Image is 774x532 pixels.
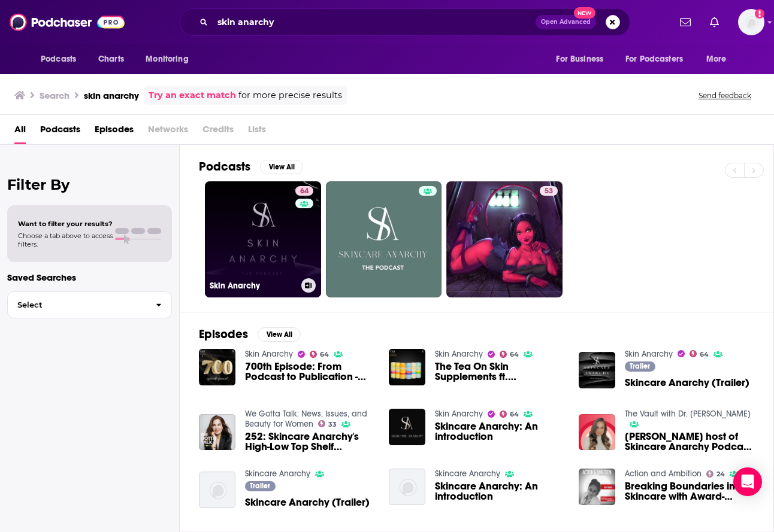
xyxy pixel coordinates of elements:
[205,181,321,297] a: 64Skin Anarchy
[137,48,204,71] button: open menu
[180,8,630,36] div: Search podcasts, credits, & more...
[625,481,754,501] a: Breaking Boundaries in Skincare with Award-Winning Host of Skincare Anarchy, Dr. Ekta Yadav
[545,186,553,197] span: 53
[199,159,250,174] h2: Podcasts
[245,497,370,507] a: Skincare Anarchy (Trailer)
[90,48,131,71] a: Charts
[500,351,519,358] a: 64
[245,349,293,359] a: Skin Anarchy
[618,48,700,71] button: open menu
[675,12,696,32] a: Show notifications dropdown
[41,51,76,68] span: Podcasts
[389,469,425,505] img: Skincare Anarchy: An introduction
[295,186,313,196] a: 64
[536,15,596,29] button: Open AdvancedNew
[579,414,615,451] img: Dr. Ekta Yadav host of Skincare Anarchy Podcast: Skin Health, Hair Health and Mental Health
[318,420,337,427] a: 33
[435,409,483,419] a: Skin Anarchy
[435,361,564,382] a: The Tea On Skin Supplements ft. Bassima Mroue, SkinTē Co-Founder | Skincare Anarchy - E.417
[625,469,702,479] a: Action and Ambition
[199,327,301,342] a: EpisodesView All
[260,160,303,174] button: View All
[574,7,595,19] span: New
[389,349,425,385] img: The Tea On Skin Supplements ft. Bassima Mroue, SkinTē Co-Founder | Skincare Anarchy - E.417
[755,9,764,19] svg: Add a profile image
[738,9,764,35] span: Logged in as sophiak
[84,90,139,101] h3: skin anarchy
[199,472,235,508] img: Skincare Anarchy (Trailer)
[98,51,124,68] span: Charts
[435,421,564,442] a: Skincare Anarchy: An introduction
[690,350,709,357] a: 64
[510,352,519,357] span: 64
[199,327,248,342] h2: Episodes
[210,281,297,291] h3: Skin Anarchy
[625,51,683,68] span: For Podcasters
[40,90,69,101] h3: Search
[630,363,650,370] span: Trailer
[556,51,603,68] span: For Business
[32,48,92,71] button: open menu
[238,89,342,102] span: for more precise results
[435,349,483,359] a: Skin Anarchy
[250,482,270,490] span: Trailer
[18,220,113,228] span: Want to filter your results?
[625,349,673,359] a: Skin Anarchy
[10,11,125,34] a: Podchaser - Follow, Share and Rate Podcasts
[328,422,337,427] span: 33
[706,51,727,68] span: More
[705,12,724,32] a: Show notifications dropdown
[389,409,425,445] img: Skincare Anarchy: An introduction
[320,352,329,357] span: 64
[695,90,755,101] button: Send feedback
[446,181,563,297] a: 53
[248,120,266,144] span: Lists
[148,120,188,144] span: Networks
[625,378,749,388] a: Skincare Anarchy (Trailer)
[40,120,80,144] a: Podcasts
[245,431,374,452] a: 252: Skincare Anarchy's High-Low Top Shelf Products, and Why She's Taking a Break from Retinol, D...
[199,159,303,174] a: PodcastsView All
[258,327,301,342] button: View All
[245,409,367,429] a: We Gotta Talk: News, Issues, and Beauty for Women
[541,19,591,25] span: Open Advanced
[733,467,762,496] div: Open Intercom Messenger
[579,352,615,388] a: Skincare Anarchy (Trailer)
[7,272,172,283] p: Saved Searches
[500,411,519,418] a: 64
[18,232,113,248] span: Choose a tab above to access filters.
[625,481,754,501] span: Breaking Boundaries in Skincare with Award-Winning Host of Skincare Anarchy, [PERSON_NAME]
[548,48,618,71] button: open menu
[625,431,754,452] span: [PERSON_NAME] host of Skincare Anarchy Podcast: Skin Health, Hair Health and Mental Health
[8,301,146,309] span: Select
[435,361,564,382] span: The Tea On Skin Supplements ft. [PERSON_NAME], SkinTē Co-Founder | Skincare Anarchy - E.417
[199,414,235,451] img: 252: Skincare Anarchy's High-Low Top Shelf Products, and Why She's Taking a Break from Retinol, D...
[510,412,519,417] span: 64
[14,120,26,144] a: All
[300,186,309,197] span: 64
[706,470,725,478] a: 24
[95,120,134,144] a: Episodes
[579,469,615,505] img: Breaking Boundaries in Skincare with Award-Winning Host of Skincare Anarchy, Dr. Ekta Yadav
[245,361,374,382] a: 700th Episode: From Podcast to Publication - How Skin Anarchy Bridges Science and Self-Care
[146,51,188,68] span: Monitoring
[213,13,536,32] input: Search podcasts, credits, & more...
[435,469,500,479] a: Skincare Anarchy
[738,9,764,35] img: User Profile
[540,186,558,196] a: 53
[698,48,742,71] button: open menu
[202,120,234,144] span: Credits
[738,9,764,35] button: Show profile menu
[625,431,754,452] a: Dr. Ekta Yadav host of Skincare Anarchy Podcast: Skin Health, Hair Health and Mental Health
